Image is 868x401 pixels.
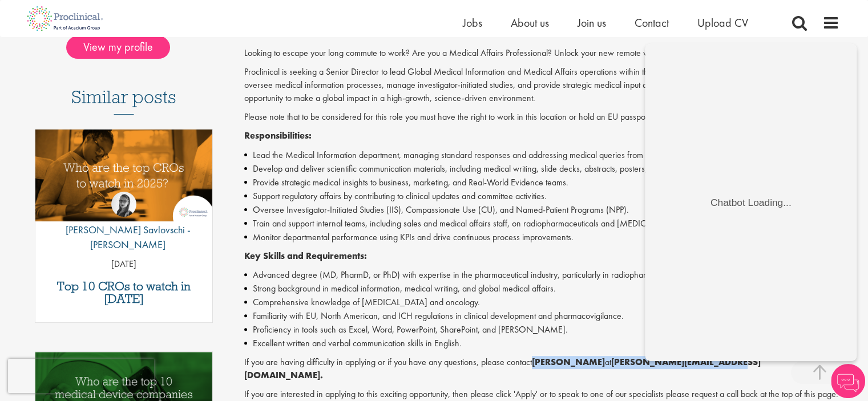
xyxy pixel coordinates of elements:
[697,15,748,30] a: Upload CV
[244,295,839,309] li: Comprehensive knowledge of [MEDICAL_DATA] and oncology.
[511,15,549,30] a: About us
[635,15,669,30] a: Contact
[578,15,606,30] a: Join us
[244,189,839,203] li: Support regulatory affairs by contributing to clinical updates and committee activities.
[71,87,176,115] h3: Similar posts
[244,230,839,244] li: Monitor departmental performance using KPIs and drive continuous process improvements.
[463,15,482,30] a: Jobs
[35,192,213,257] a: Theodora Savlovschi - Wicks [PERSON_NAME] Savlovschi - [PERSON_NAME]
[244,388,839,401] p: If you are interested in applying to this exciting opportunity, then please click 'Apply' or to s...
[35,258,213,271] p: [DATE]
[532,356,605,368] strong: [PERSON_NAME]
[35,222,213,252] p: [PERSON_NAME] Savlovschi - [PERSON_NAME]
[244,162,839,176] li: Develop and deliver scientific communication materials, including medical writing, slide decks, a...
[244,176,839,189] li: Provide strategic medical insights to business, marketing, and Real-World Evidence teams.
[244,282,839,295] li: Strong background in medical information, medical writing, and global medical affairs.
[244,129,312,141] strong: Responsibilities:
[111,192,136,217] img: Theodora Savlovschi - Wicks
[244,323,839,337] li: Proficiency in tools such as Excel, Word, PowerPoint, SharePoint, and [PERSON_NAME].
[244,356,839,382] p: If you are having difficulty in applying or if you have any questions, please contact at
[831,364,865,398] img: Chatbot
[35,129,213,221] img: Top 10 CROs 2025 | Proclinical
[244,356,761,381] strong: [PERSON_NAME][EMAIL_ADDRESS][DOMAIN_NAME].
[244,148,839,162] li: Lead the Medical Information department, managing standard responses and addressing medical queri...
[244,268,839,282] li: Advanced degree (MD, PharmD, or PhD) with expertise in the pharmaceutical industry, particularly ...
[244,337,839,350] li: Excellent written and verbal communication skills in English.
[66,36,170,59] span: View my profile
[244,47,839,60] p: Looking to escape your long commute to work? Are you a Medical Affairs Professional? Unlock your ...
[244,217,839,230] li: Train and support internal teams, including sales and medical affairs staff, on radiopharmaceutic...
[244,203,839,217] li: Oversee Investigator-Initiated Studies (IIS), Compassionate Use (CU), and Named-Patient Programs ...
[68,159,152,171] div: Chatbot Loading...
[66,38,181,53] a: View my profile
[8,359,154,393] iframe: reCAPTCHA
[244,250,367,262] strong: Key Skills and Requirements:
[35,129,213,230] a: Link to a post
[244,111,839,124] p: Please note that to be considered for this role you must have the right to work in this location ...
[41,280,207,305] a: Top 10 CROs to watch in [DATE]
[244,309,839,323] li: Familiarity with EU, North American, and ICH regulations in clinical development and pharmacovigi...
[244,66,839,105] p: Proclinical is seeking a Senior Director to lead Global Medical Information and Medical Affairs o...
